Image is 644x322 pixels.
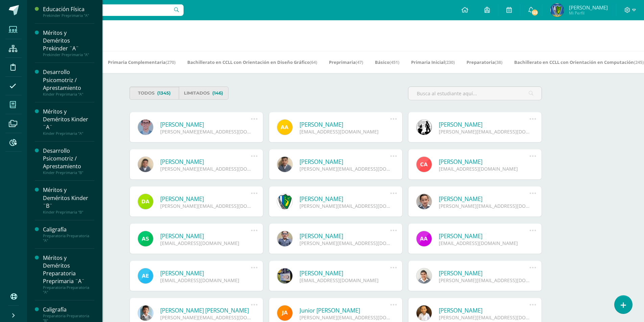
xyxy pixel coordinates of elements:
[569,10,608,16] span: Mi Perfil
[439,232,530,240] a: [PERSON_NAME]
[43,186,94,214] a: Méritos y Deméritos Kinder ¨B¨Kinder Preprimaria "B"
[43,52,94,57] div: Prekinder Preprimaria "A"
[187,57,317,68] a: Bachillerato en CCLL con Orientación en Diseño Gráfico(64)
[43,29,94,52] div: Méritos y Deméritos Prekinder ¨A¨
[300,158,390,166] a: [PERSON_NAME]
[43,254,94,295] a: Méritos y Deméritos Preparatoria Preprimaria ¨A¨Preparatoria Preparatoria "A"
[43,147,94,170] div: Desarrollo Psicomotriz / Aprestamiento
[439,277,530,283] div: [PERSON_NAME][EMAIL_ADDRESS][DOMAIN_NAME]
[300,128,390,135] div: [EMAIL_ADDRESS][DOMAIN_NAME]
[310,59,317,65] span: (64)
[439,269,530,277] a: [PERSON_NAME]
[375,57,399,68] a: Básico(451)
[514,57,644,68] a: Bachillerato en CCLL con Orientación en Computación(245)
[43,13,94,18] div: Prekinder Preprimaria "A"
[439,195,530,203] a: [PERSON_NAME]
[43,147,94,175] a: Desarrollo Psicomotriz / AprestamientoKinder Preprimaria "B"
[43,285,94,295] div: Preparatoria Preparatoria "A"
[160,203,251,209] div: [PERSON_NAME][EMAIL_ADDRESS][DOMAIN_NAME]
[160,128,251,135] div: [PERSON_NAME][EMAIL_ADDRESS][DOMAIN_NAME]
[179,86,229,100] a: Limitados(146)
[43,5,94,18] a: Educación FísicaPrekinder Preprimaria "A"
[129,86,179,100] a: Todos(1345)
[300,306,390,314] a: Junior [PERSON_NAME]
[108,57,175,68] a: Primaria Complementaria(270)
[439,128,530,135] div: [PERSON_NAME][EMAIL_ADDRESS][DOMAIN_NAME]
[300,232,390,240] a: [PERSON_NAME]
[160,232,251,240] a: [PERSON_NAME]
[43,29,94,57] a: Méritos y Deméritos Prekinder ¨A¨Prekinder Preprimaria "A"
[439,240,530,246] div: [EMAIL_ADDRESS][DOMAIN_NAME]
[43,92,94,97] div: Kinder Preprimaria "A"
[160,306,251,314] a: [PERSON_NAME] [PERSON_NAME]
[43,68,94,96] a: Desarrollo Psicomotriz / AprestamientoKinder Preprimaria "A"
[43,131,94,136] div: Kinder Preprimaria "A"
[356,59,363,65] span: (47)
[300,203,390,209] div: [PERSON_NAME][EMAIL_ADDRESS][DOMAIN_NAME]
[43,254,94,285] div: Méritos y Deméritos Preparatoria Preprimaria ¨A¨
[160,269,251,277] a: [PERSON_NAME]
[439,314,530,321] div: [PERSON_NAME][EMAIL_ADDRESS][DOMAIN_NAME]
[495,59,502,65] span: (38)
[569,4,608,11] span: [PERSON_NAME]
[439,158,530,166] a: [PERSON_NAME]
[43,68,94,92] div: Desarrollo Psicomotriz / Aprestamiento
[531,9,539,16] span: 123
[43,306,94,314] div: Caligrafía
[166,59,175,65] span: (270)
[300,240,390,246] div: [PERSON_NAME][EMAIL_ADDRESS][DOMAIN_NAME]
[43,226,94,233] div: Caligrafía
[160,195,251,203] a: [PERSON_NAME]
[160,158,251,166] a: [PERSON_NAME]
[43,108,94,136] a: Méritos y Deméritos Kinder ¨A¨Kinder Preprimaria "A"
[439,166,530,172] div: [EMAIL_ADDRESS][DOMAIN_NAME]
[43,210,94,215] div: Kinder Preprimaria "B"
[389,59,399,65] span: (451)
[411,57,455,68] a: Primaria Inicial(230)
[43,170,94,175] div: Kinder Preprimaria "B"
[212,87,223,99] span: (146)
[634,59,644,65] span: (245)
[160,277,251,283] div: [EMAIL_ADDRESS][DOMAIN_NAME]
[408,87,542,100] input: Busca al estudiante aquí...
[43,233,94,243] div: Preparatoria Preparatoria "A"
[160,240,251,246] div: [EMAIL_ADDRESS][DOMAIN_NAME]
[300,121,390,128] a: [PERSON_NAME]
[300,195,390,203] a: [PERSON_NAME]
[439,306,530,314] a: [PERSON_NAME]
[439,203,530,209] div: [PERSON_NAME][EMAIL_ADDRESS][DOMAIN_NAME]
[300,314,390,321] div: [PERSON_NAME][EMAIL_ADDRESS][DOMAIN_NAME]
[160,314,251,321] div: [PERSON_NAME][EMAIL_ADDRESS][DOMAIN_NAME]
[439,121,530,128] a: [PERSON_NAME]
[43,5,94,13] div: Educación Física
[43,186,94,209] div: Méritos y Deméritos Kinder ¨B¨
[550,3,564,17] img: 404cf470c822fac02a7c1312454897f8.png
[160,121,251,128] a: [PERSON_NAME]
[300,269,390,277] a: [PERSON_NAME]
[31,4,184,16] input: Busca un usuario...
[157,87,171,99] span: (1345)
[300,277,390,283] div: [EMAIL_ADDRESS][DOMAIN_NAME]
[467,57,502,68] a: Preparatoria(38)
[43,226,94,243] a: CaligrafíaPreparatoria Preparatoria "A"
[329,57,363,68] a: Preprimaria(47)
[300,166,390,172] div: [PERSON_NAME][EMAIL_ADDRESS][DOMAIN_NAME]
[445,59,455,65] span: (230)
[160,166,251,172] div: [PERSON_NAME][EMAIL_ADDRESS][DOMAIN_NAME]
[43,108,94,131] div: Méritos y Deméritos Kinder ¨A¨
